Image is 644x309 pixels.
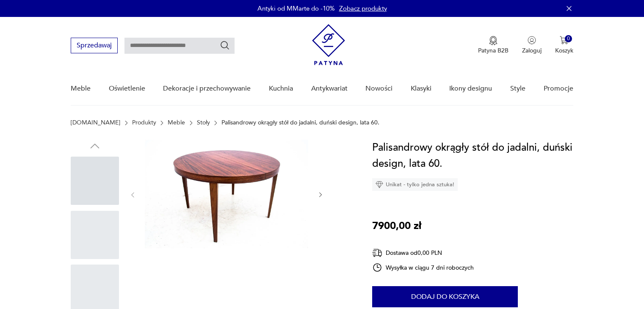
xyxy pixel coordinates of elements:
a: Klasyki [411,72,431,105]
button: Zaloguj [522,36,542,55]
a: Dekoracje i przechowywanie [163,72,251,105]
img: Zdjęcie produktu Palisandrowy okrągły stół do jadalni, duński design, lata 60. [145,140,308,248]
div: Unikat - tylko jedna sztuka! [372,178,458,191]
p: Patyna B2B [478,47,509,55]
div: Wysyłka w ciągu 7 dni roboczych [372,262,474,273]
img: Ikona diamentu [376,181,383,188]
a: Zobacz produkty [339,4,387,13]
img: Ikona dostawy [372,248,382,258]
a: Promocje [544,72,573,105]
a: Meble [168,119,185,126]
button: Dodaj do koszyka [372,286,518,307]
p: Zaloguj [522,47,542,55]
p: Palisandrowy okrągły stół do jadalni, duński design, lata 60. [221,119,379,126]
a: Ikona medaluPatyna B2B [478,36,509,55]
a: Sprzedawaj [71,43,118,49]
img: Patyna - sklep z meblami i dekoracjami vintage [312,24,345,65]
h1: Palisandrowy okrągły stół do jadalni, duński design, lata 60. [372,140,573,172]
p: 7900,00 zł [372,218,421,234]
button: Sprzedawaj [71,38,118,53]
a: Produkty [132,119,156,126]
a: Oświetlenie [109,72,145,105]
a: Style [510,72,525,105]
a: Ikony designu [449,72,492,105]
button: Patyna B2B [478,36,509,55]
p: Antyki od MMarte do -10% [257,4,335,13]
a: Kuchnia [269,72,293,105]
a: Stoły [197,119,210,126]
img: Ikona medalu [489,36,498,45]
p: Koszyk [555,47,573,55]
button: 0Koszyk [555,36,573,55]
div: Dostawa od 0,00 PLN [372,248,474,258]
button: Szukaj [220,40,230,50]
div: 0 [565,35,572,42]
img: Ikona koszyka [560,36,568,44]
a: Nowości [365,72,392,105]
a: [DOMAIN_NAME] [71,119,120,126]
a: Meble [71,72,91,105]
img: Ikonka użytkownika [528,36,536,44]
a: Antykwariat [311,72,348,105]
